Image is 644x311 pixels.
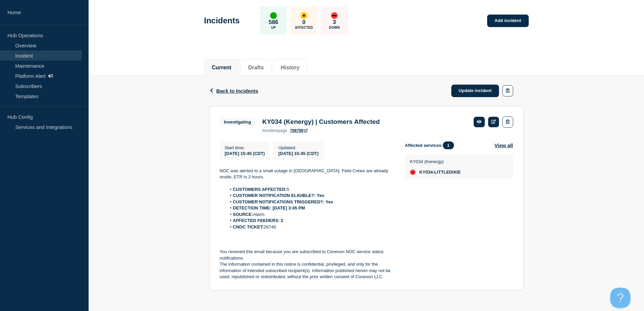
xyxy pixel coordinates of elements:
[233,212,253,217] strong: SOURCE:
[262,128,278,133] span: incident
[281,65,300,71] button: History
[278,150,318,156] div: [DATE] 15:45 (CDT)
[226,212,394,218] li: Alarm
[410,159,461,164] p: KY034 (Kenergy)
[220,168,394,180] p: NOC was alerted to a small outage in [GEOGRAPHIC_DATA]. Field Crews are already onsite, ETR is 3 ...
[495,141,513,149] button: View all
[220,261,394,280] p: The information contained in this notice is confidential, privileged, and only for the informatio...
[420,170,461,175] span: KY034-LITTLEDIXIE
[262,128,287,133] p: page
[233,187,287,192] strong: CUSTOMERS AFFECTED:
[301,12,307,19] div: affected
[220,118,256,126] span: Investigating
[443,141,454,149] span: 1
[610,288,630,308] iframe: Help Scout Beacon - Open
[302,19,305,26] p: 0
[270,12,277,19] div: up
[220,249,394,261] p: You received this email because you are subscribed to Conexon NOC service status notifications.
[405,141,457,149] span: Affected services:
[209,88,258,94] button: Back to Incidents
[204,16,240,25] h1: Incidents
[269,19,278,26] p: 586
[295,26,313,29] p: Affected
[226,224,394,230] li: 26740
[487,15,529,27] a: Add incident
[216,88,258,94] span: Back to Incidents
[233,193,325,198] strong: CUSTOMER NOTIFICATION ELIGIBLE?: Yes
[290,128,308,133] a: 708799
[451,85,499,97] a: Update incident
[262,118,380,126] h3: KY034 (Kenergy) | Customers Affected
[226,186,394,193] li: 5
[233,205,305,210] strong: DETECTION TIME: [DATE] 3:45 PM
[331,12,338,19] div: down
[278,145,318,150] p: Updated :
[248,65,264,71] button: Drafts
[271,26,276,29] p: Up
[329,26,340,29] p: Down
[410,170,415,175] div: down
[212,65,232,71] button: Current
[225,145,265,150] p: Start time :
[233,224,264,229] strong: CNOC TICKET:
[233,199,333,204] strong: CUSTOMER NOTIFICATIONS TRIGGERED?: Yes
[225,151,265,156] span: [DATE] 15:45 (CDT)
[233,218,284,223] strong: AFFECTED FEEDERS: 2
[333,19,336,26] p: 3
